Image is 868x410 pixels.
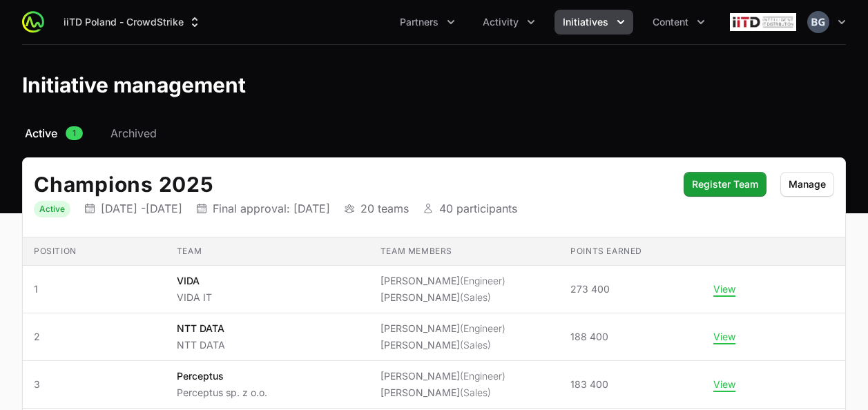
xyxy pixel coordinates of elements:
button: Partners [392,10,463,35]
span: 188 400 [570,330,608,344]
span: 2 [34,330,155,344]
span: Active [25,125,57,141]
th: Points earned [559,237,702,266]
span: Activity [483,15,519,29]
button: View [713,378,735,391]
h2: Champions 2025 [34,172,670,197]
a: Active1 [22,125,86,141]
nav: Initiative activity log navigation [22,125,846,141]
span: Archived [110,125,157,141]
button: Register Team [684,172,766,197]
span: Manage [789,176,826,193]
div: Activity menu [474,10,543,35]
li: [PERSON_NAME] [380,369,505,383]
th: Position [23,237,166,266]
img: iiTD Poland [730,8,796,36]
th: Team members [369,237,559,266]
span: (Sales) [460,387,491,398]
button: iiTD Poland - CrowdStrike [55,10,210,35]
button: View [713,331,735,343]
p: VIDA IT [177,291,212,304]
span: Partners [400,15,438,29]
p: NTT DATA [177,322,225,335]
th: Team [166,237,369,266]
button: Initiatives [554,10,633,35]
li: [PERSON_NAME] [380,322,505,335]
li: [PERSON_NAME] [380,291,505,304]
h1: Initiative management [22,72,246,97]
span: (Sales) [460,291,491,303]
div: Supplier switch menu [55,10,210,35]
button: View [713,283,735,295]
span: 273 400 [570,282,610,296]
span: (Engineer) [460,275,505,286]
span: 183 400 [570,378,608,391]
div: Content menu [644,10,713,35]
div: Initiatives menu [554,10,633,35]
img: Bartosz Galoch [807,11,829,33]
span: (Engineer) [460,322,505,334]
span: 1 [34,282,155,296]
span: Initiatives [563,15,608,29]
li: [PERSON_NAME] [380,386,505,400]
a: Archived [108,125,160,141]
p: Final approval: [DATE] [213,202,330,215]
span: Content [653,15,688,29]
button: Manage [780,172,834,197]
p: [DATE] - [DATE] [101,202,182,215]
div: Partners menu [392,10,463,35]
span: 3 [34,378,155,391]
span: Register Team [692,176,758,193]
p: NTT DATA [177,338,225,352]
p: 40 participants [439,202,517,215]
p: 20 teams [360,202,409,215]
span: 1 [66,126,83,140]
button: Activity [474,10,543,35]
span: (Engineer) [460,370,505,382]
p: VIDA [177,274,212,288]
button: Content [644,10,713,35]
span: (Sales) [460,339,491,351]
img: ActivitySource [22,11,44,33]
div: Main navigation [44,10,713,35]
li: [PERSON_NAME] [380,274,505,288]
li: [PERSON_NAME] [380,338,505,352]
p: Perceptus sp. z o.o. [177,386,267,400]
p: Perceptus [177,369,267,383]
